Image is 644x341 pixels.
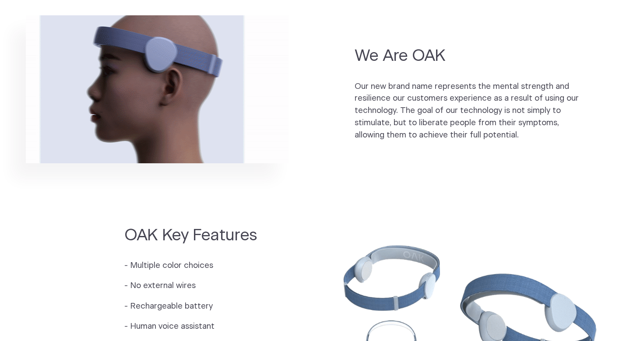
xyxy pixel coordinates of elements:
[355,81,586,141] p: Our new brand name represents the mental strength and resilience our customers experience as a re...
[124,280,257,292] p: - No external wires
[124,300,257,313] p: - Rechargeable battery
[124,225,257,246] h2: OAK Key Features
[355,45,586,67] h2: We Are OAK
[124,320,257,333] p: - Human voice assistant
[124,260,257,272] p: - Multiple color choices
